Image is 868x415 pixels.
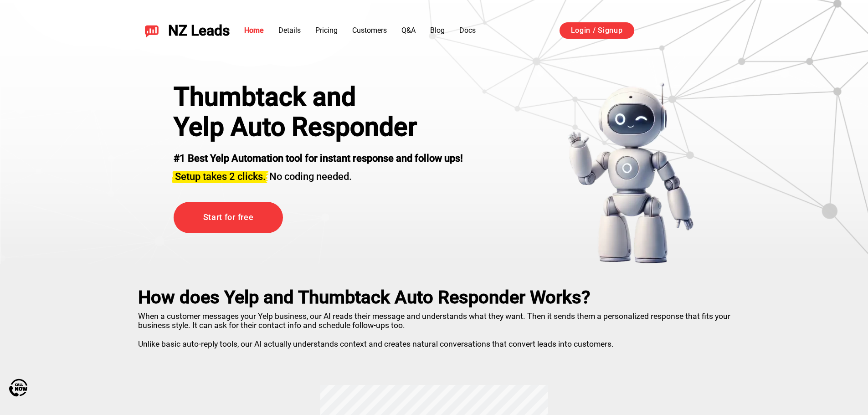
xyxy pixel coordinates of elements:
[174,165,463,184] h3: No coding needed.
[138,287,730,308] h2: How does Yelp and Thumbtack Auto Responder Works?
[138,308,730,348] p: When a customer messages your Yelp business, our AI reads their message and understands what they...
[174,153,463,164] strong: #1 Best Yelp Automation tool for instant response and follow ups!
[174,202,283,233] a: Start for free
[401,26,416,35] a: Q&A
[315,26,338,35] a: Pricing
[459,26,476,35] a: Docs
[244,26,264,35] a: Home
[560,22,634,39] a: Login / Signup
[643,21,736,41] iframe: Sign in with Google Button
[567,82,694,264] img: yelp bot
[9,379,27,397] img: Call Now
[175,171,266,182] span: Setup takes 2 clicks.
[174,82,463,112] div: Thumbtack and
[174,112,463,142] h1: Yelp Auto Responder
[168,22,230,39] span: NZ Leads
[352,26,387,35] a: Customers
[430,26,445,35] a: Blog
[144,23,159,38] img: NZ Leads logo
[278,26,301,35] a: Details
